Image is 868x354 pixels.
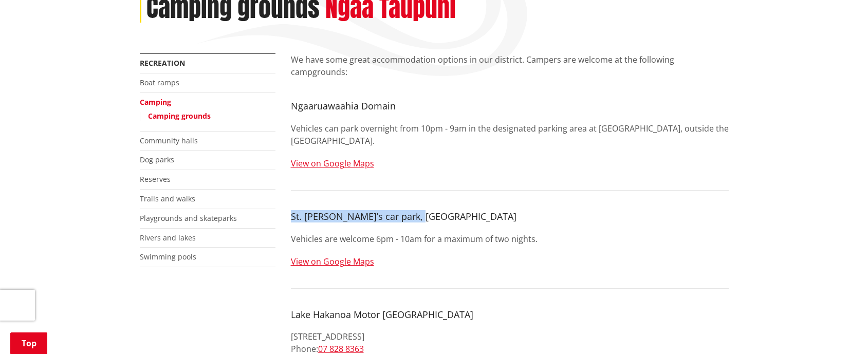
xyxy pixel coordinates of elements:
iframe: Messenger Launcher [821,311,858,348]
a: Dog parks [140,155,174,164]
a: Boat ramps [140,78,179,87]
a: Rivers and lakes [140,233,196,243]
a: View on Google Maps [291,256,374,267]
a: Camping grounds [148,111,211,121]
a: Community halls [140,136,198,145]
a: Reserves [140,174,171,184]
p: Vehicles can park overnight from 10pm - 9am in the designated parking area at [GEOGRAPHIC_DATA], ... [291,122,729,147]
a: Swimming pools [140,252,196,262]
a: Trails and walks [140,194,195,203]
h4: St. [PERSON_NAME]’s car park, [GEOGRAPHIC_DATA] [291,211,729,222]
p: We have some great accommodation options in our district. Campers are welcome at the following ca... [291,53,729,78]
p: Vehicles are welcome 6pm - 10am for a maximum of two nights. [291,233,729,245]
a: Top [10,332,47,354]
h4: Lake Hakanoa Motor [GEOGRAPHIC_DATA] [291,309,729,321]
a: Recreation [140,58,185,68]
a: Camping [140,97,171,107]
a: View on Google Maps [291,158,374,169]
a: Playgrounds and skateparks [140,213,237,223]
h4: Ngaaruawaahia Domain [291,101,729,112]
